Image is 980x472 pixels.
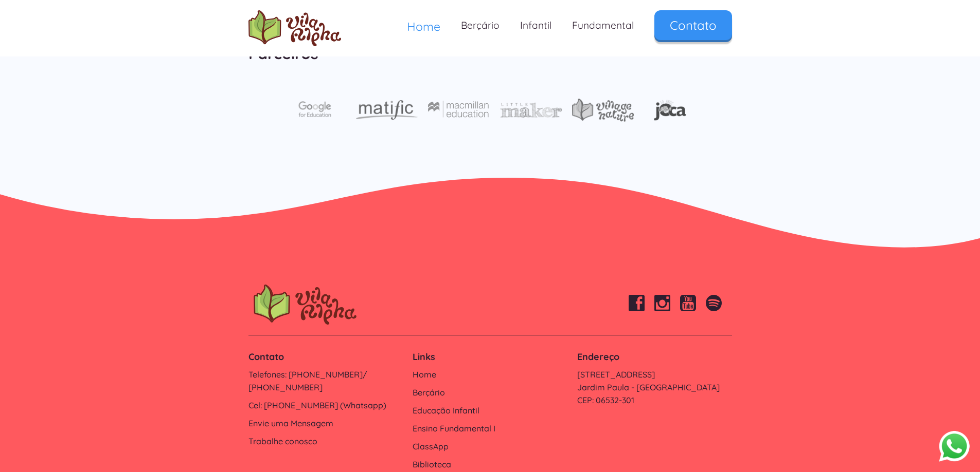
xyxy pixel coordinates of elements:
img: Parceiro Little Maker [500,102,562,118]
h4: Links [413,351,567,363]
a: Berçário [451,10,510,41]
img: Parceiro Village Nature [572,99,634,122]
img: logo parceiro matific [356,100,418,120]
a: Home [397,10,451,43]
a: Telefones: [PHONE_NUMBER]/ [PHONE_NUMBER] [248,368,403,394]
h4: Endereço [577,351,732,363]
a: Educação Infantil [413,404,567,417]
a: Cel: [PHONE_NUMBER] (Whatsapp) [248,399,403,412]
a: Envie uma Mensagem [248,417,403,430]
a: home [248,10,341,46]
a: Home [413,368,567,381]
img: logo Escola Vila Alpha [248,10,341,46]
a: [STREET_ADDRESS]Jardim Paula - [GEOGRAPHIC_DATA]CEP: 06532-301 [577,368,732,407]
a: Fundamental [562,10,644,41]
button: Abrir WhatsApp [939,430,970,462]
a: Ensino Fundamental I [413,422,567,435]
a: Infantil [510,10,562,41]
a: Trabalhe conosco [248,435,403,448]
a: Contato [654,10,732,40]
span: Home [407,19,440,34]
a: Biblioteca [413,458,567,471]
a: ClassApp [413,440,567,453]
a: Berçário [413,386,567,399]
h4: Contato [248,351,403,363]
